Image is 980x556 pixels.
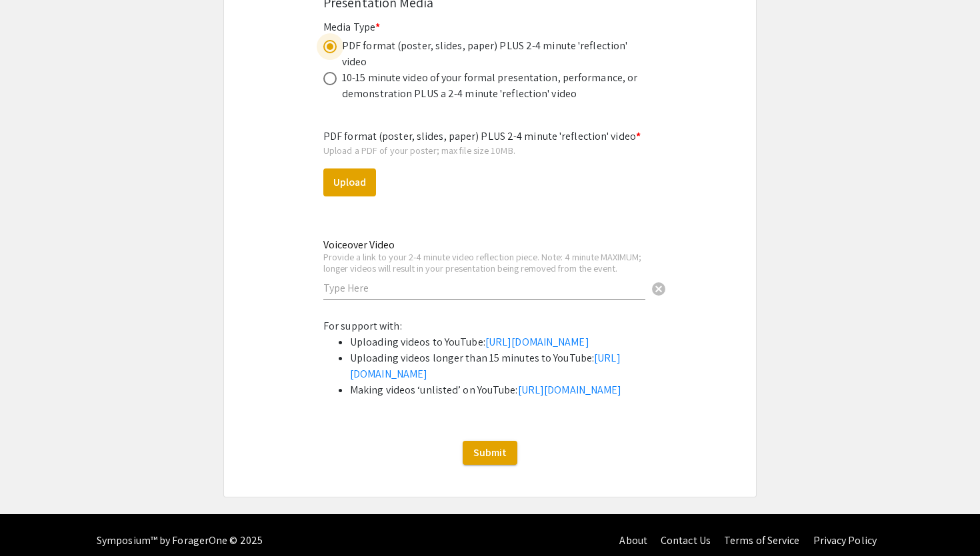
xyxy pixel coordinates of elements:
span: For support with: [323,319,402,333]
li: Uploading videos longer than 15 minutes to YouTube: [350,350,657,382]
a: Contact Us [661,533,711,547]
button: Clear [645,274,672,301]
mat-label: PDF format (poster, slides, paper) PLUS 2-4 minute 'reflection' video [323,129,641,143]
button: Submit [463,441,517,465]
div: 10-15 minute video of your formal presentation, performance, or demonstration PLUS a 2-4 minute '... [342,70,642,102]
a: Terms of Service [724,533,800,547]
mat-label: Voiceover Video [323,238,395,252]
a: [URL][DOMAIN_NAME] [350,351,621,381]
div: Provide a link to your 2-4 minute video reflection piece. Note: 4 minute MAXIMUM; longer videos w... [323,251,645,274]
span: Submit [473,445,507,459]
input: Type Here [323,281,645,295]
div: Upload a PDF of your poster; max file size 10MB. [323,144,657,156]
button: Upload [323,168,376,196]
li: Making videos ‘unlisted’ on YouTube: [350,382,657,398]
a: About [619,533,647,547]
a: [URL][DOMAIN_NAME] [485,335,589,349]
div: PDF format (poster, slides, paper) PLUS 2-4 minute 'reflection' video [342,38,642,70]
iframe: Chat [10,496,57,546]
a: [URL][DOMAIN_NAME] [518,383,622,397]
li: Uploading videos to YouTube: [350,334,657,350]
mat-label: Media Type [323,20,380,34]
span: cancel [651,281,667,297]
a: Privacy Policy [813,533,877,547]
